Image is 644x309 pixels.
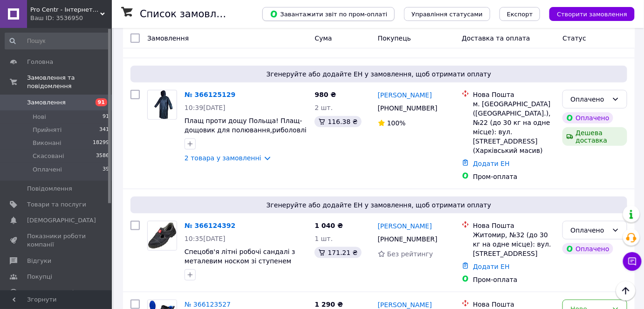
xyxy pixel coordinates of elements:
button: Створити замовлення [549,7,635,21]
span: 91 [96,98,107,106]
span: 100% [387,119,406,127]
span: Відгуки [27,257,51,265]
span: 10:35[DATE] [185,235,226,242]
a: Додати ЕН [473,263,510,270]
span: Каталог ProSale [27,288,77,297]
span: Оплачені [33,165,62,174]
span: Покупець [378,34,411,42]
div: Дешева доставка [562,127,627,146]
input: Пошук [5,33,110,49]
span: Покупці [27,273,52,281]
span: Товари та послуги [27,200,86,209]
button: Управління статусами [404,7,490,21]
span: Завантажити звіт по пром-оплаті [270,10,387,18]
a: № 366123527 [185,301,231,308]
a: № 366125129 [185,91,235,98]
span: Доставка та оплата [462,34,530,42]
span: 1 290 ₴ [315,301,343,308]
span: Замовлення [27,98,66,107]
div: Оплачено [570,225,608,235]
button: Чат з покупцем [623,252,642,271]
span: Статус [562,34,586,42]
span: Виконані [33,139,62,147]
a: [PERSON_NAME] [378,221,432,231]
span: 91 [103,113,109,121]
div: м. [GEOGRAPHIC_DATA] ([GEOGRAPHIC_DATA].), №22 (до 30 кг на одне місце): вул. [STREET_ADDRESS] (Х... [473,99,555,155]
a: Плащ проти дощу Польща! Плащ-дощовик для полювання,риболовлі та роботи в поганих погодних умовах. M [185,117,307,152]
div: 116.38 ₴ [315,116,361,127]
a: [PERSON_NAME] [378,90,432,100]
div: [PHONE_NUMBER] [376,233,439,246]
button: Наверх [616,281,636,301]
a: Додати ЕН [473,160,510,167]
span: Згенеруйте або додайте ЕН у замовлення, щоб отримати оплату [134,200,623,210]
div: Нова Пошта [473,90,555,99]
span: 10:39[DATE] [185,104,226,111]
span: 1 шт. [315,235,333,242]
span: 18299 [93,139,109,147]
div: [PHONE_NUMBER] [376,102,439,115]
span: Cума [315,34,332,42]
h1: Список замовлень [140,8,234,20]
span: 980 ₴ [315,91,336,98]
span: Головна [27,58,53,66]
button: Експорт [500,7,541,21]
span: Нові [33,113,46,121]
div: Пром-оплата [473,172,555,181]
span: Експорт [507,11,533,18]
a: Спецобв'я літні робочі сандалі з металевим носком зі ступенем захисту SB, льоту робочі сандалі 42 [185,248,298,283]
span: Pro Centr - Інтернет-магазин спецодягу, спецвзуття та засобів індивідуального захисту [30,6,100,14]
div: Оплачено [570,94,608,104]
span: Скасовані [33,152,64,160]
div: 171.21 ₴ [315,247,361,258]
a: Фото товару [147,90,177,120]
span: 1 040 ₴ [315,222,343,229]
div: Пром-оплата [473,275,555,284]
img: Фото товару [148,221,177,250]
span: Повідомлення [27,185,72,193]
span: Прийняті [33,126,62,134]
div: Оплачено [562,243,613,254]
div: Оплачено [562,112,613,124]
div: Нова Пошта [473,300,555,309]
div: Нова Пошта [473,221,555,230]
span: Замовлення та повідомлення [27,74,112,90]
button: Завантажити звіт по пром-оплаті [262,7,395,21]
div: Житомир, №32 (до 30 кг на одне місце): вул. [STREET_ADDRESS] [473,230,555,258]
span: 2 шт. [315,104,333,111]
span: Без рейтингу [387,250,433,258]
span: [DEMOGRAPHIC_DATA] [27,216,96,225]
a: Фото товару [147,221,177,251]
span: 341 [99,126,109,134]
a: № 366124392 [185,222,235,229]
div: Ваш ID: 3536950 [30,14,112,22]
span: 3586 [96,152,109,160]
span: 39 [103,165,109,174]
a: 2 товара у замовленні [185,154,261,162]
span: Згенеруйте або додайте ЕН у замовлення, щоб отримати оплату [134,69,623,79]
span: Управління статусами [411,11,483,18]
img: Фото товару [150,90,174,119]
span: Замовлення [147,34,189,42]
span: Показники роботи компанії [27,232,86,249]
span: Створити замовлення [557,11,627,18]
a: Створити замовлення [540,10,635,17]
